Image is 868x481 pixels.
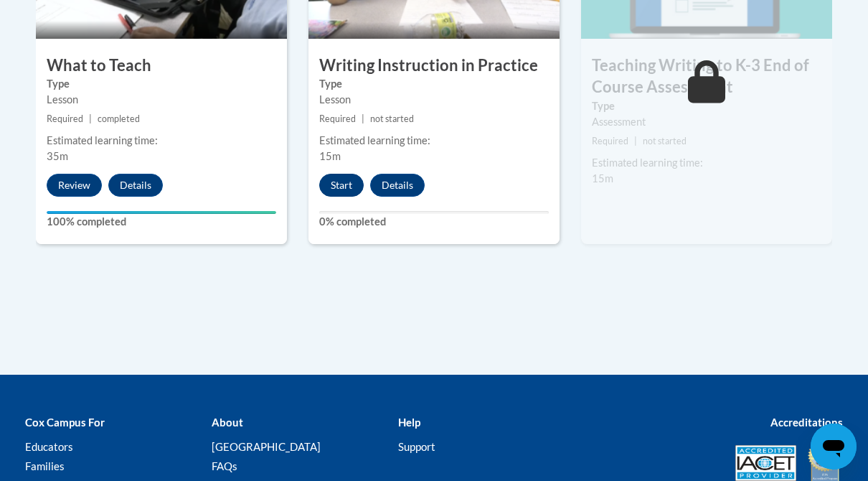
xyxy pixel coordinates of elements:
[319,113,356,124] span: Required
[319,133,549,149] div: Estimated learning time:
[47,150,68,162] span: 35m
[47,133,276,149] div: Estimated learning time:
[36,55,287,77] h3: What to Teach
[25,440,73,453] a: Educators
[581,55,832,99] h3: Teaching Writing to K-3 End of Course Assessment
[212,459,237,472] a: FAQs
[319,76,549,92] label: Type
[592,98,821,114] label: Type
[319,150,341,162] span: 15m
[47,211,276,214] div: Your progress
[212,416,243,429] b: About
[47,214,276,230] label: 100% completed
[592,155,821,171] div: Estimated learning time:
[319,92,549,108] div: Lesson
[108,174,163,197] button: Details
[634,136,637,146] span: |
[319,214,549,230] label: 0% completed
[25,416,105,429] b: Cox Campus For
[47,113,83,124] span: Required
[25,459,65,472] a: Families
[592,136,628,146] span: Required
[370,113,414,124] span: not started
[98,113,140,124] span: completed
[47,174,102,197] button: Review
[89,113,92,124] span: |
[47,92,276,108] div: Lesson
[319,174,364,197] button: Start
[47,76,276,92] label: Type
[308,55,560,77] h3: Writing Instruction in Practice
[398,416,420,429] b: Help
[643,136,687,146] span: not started
[362,113,364,124] span: |
[770,416,843,429] b: Accreditations
[592,172,613,185] span: 15m
[212,440,321,453] a: [GEOGRAPHIC_DATA]
[811,424,857,470] iframe: Button to launch messaging window
[592,114,821,130] div: Assessment
[398,440,435,453] a: Support
[735,445,796,481] img: Accredited IACET® Provider
[370,174,425,197] button: Details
